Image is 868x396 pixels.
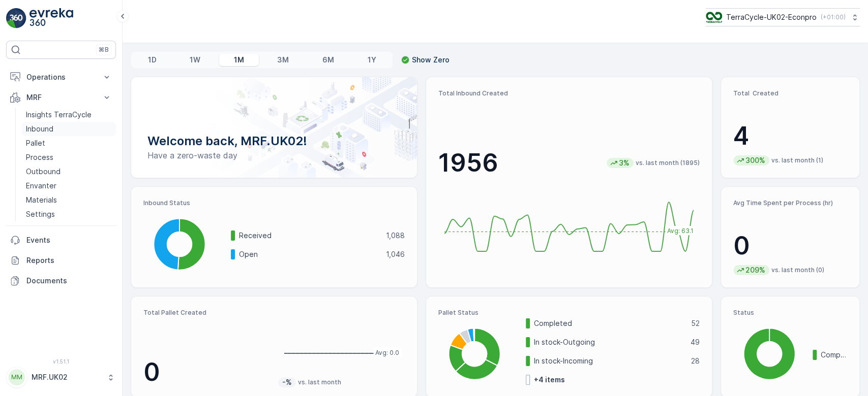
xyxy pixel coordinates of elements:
[26,110,92,120] p: Insights TerraCycle
[438,148,498,178] p: 1956
[26,181,56,191] p: Envanter
[26,92,96,103] p: MRF
[771,266,824,274] p: vs. last month (0)
[6,87,116,108] button: MRF
[733,230,847,261] p: 0
[733,89,847,97] p: Total Created
[26,209,55,219] p: Settings
[22,108,116,122] a: Insights TerraCycle
[22,164,116,179] a: Outbound
[534,356,684,366] p: In stock-Incoming
[147,133,401,149] p: Welcome back, MRF.UK02!
[6,367,116,388] button: MMMRF.UK02
[22,150,116,164] a: Process
[143,309,270,317] p: Total Pallet Created
[726,12,817,22] p: TerraCycle-UK02-Econpro
[143,199,405,207] p: Inbound Status
[26,124,53,134] p: Inbound
[691,356,700,366] p: 28
[239,230,379,241] p: Received
[32,372,102,382] p: MRF.UK02
[744,155,766,166] p: 300%
[733,309,847,317] p: Status
[438,309,700,317] p: Pallet Status
[99,46,109,54] p: ⌘B
[367,55,376,65] p: 1Y
[706,8,860,26] button: TerraCycle-UK02-Econpro(+01:00)
[322,55,334,65] p: 6M
[534,318,684,328] p: Completed
[618,158,631,168] p: 3%
[143,357,270,387] p: 0
[744,265,766,275] p: 209%
[298,378,341,386] p: vs. last month
[636,159,700,167] p: vs. last month (1895)
[6,230,116,250] a: Events
[22,207,116,221] a: Settings
[733,199,847,207] p: Avg Time Spent per Process (hr)
[26,72,96,82] p: Operations
[6,358,116,365] span: v 1.51.1
[706,12,722,23] img: terracycle_logo_wKaHoWT.png
[239,249,379,259] p: Open
[6,8,26,28] img: logo
[26,276,112,286] p: Documents
[26,195,57,205] p: Materials
[234,55,244,65] p: 1M
[6,67,116,87] button: Operations
[821,350,847,360] p: Completed
[386,249,405,259] p: 1,046
[26,235,112,245] p: Events
[26,255,112,266] p: Reports
[438,89,700,97] p: Total Inbound Created
[534,337,684,347] p: In stock-Outgoing
[386,230,405,241] p: 1,088
[9,369,25,385] div: MM
[6,271,116,291] a: Documents
[22,136,116,150] a: Pallet
[281,377,293,387] p: -%
[733,121,847,151] p: 4
[29,8,73,28] img: logo_light-DOdMpM7g.png
[22,122,116,136] a: Inbound
[26,167,61,177] p: Outbound
[147,149,401,161] p: Have a zero-waste day
[148,55,157,65] p: 1D
[26,152,53,162] p: Process
[6,250,116,271] a: Reports
[771,156,823,164] p: vs. last month (1)
[691,318,700,328] p: 52
[22,193,116,207] a: Materials
[691,337,700,347] p: 49
[534,375,565,385] p: + 4 items
[412,55,450,65] p: Show Zero
[277,55,289,65] p: 3M
[190,55,200,65] p: 1W
[22,179,116,193] a: Envanter
[26,138,45,148] p: Pallet
[821,13,846,21] p: ( +01:00 )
